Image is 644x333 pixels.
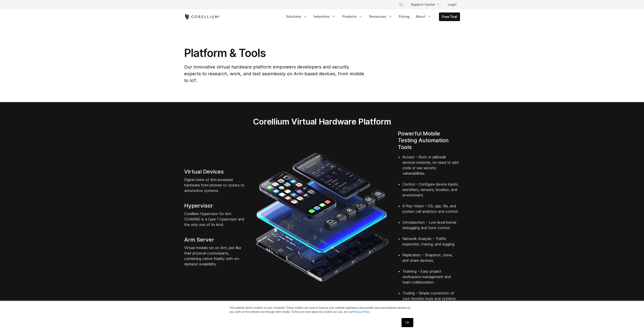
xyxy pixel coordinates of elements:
[402,154,460,181] li: Access – Root or jailbreak devices instantly, no need to add code or use security vulnerabilities.
[402,269,460,290] li: Teaming – Easy project workspace management and team collaboration.
[184,236,246,243] h4: Arm Server
[184,177,246,193] p: Digital twins of Arm-powered hardware from phones to routers to automotive systems.
[367,12,395,21] a: Resources
[232,117,412,127] h2: Corellium Virtual Hardware Platform
[402,220,460,236] li: Introspection – Low-level kernel debugging and boot control.
[184,14,220,20] a: Corellium Home
[340,12,366,21] a: Products
[184,202,246,209] h4: Hypervisor
[413,12,434,21] a: About
[283,12,310,21] a: Solutions
[444,0,460,9] a: Login
[402,236,460,252] li: Network Analysis – Traffic inspection, tracing, and logging.
[396,12,412,21] a: Pricing
[184,168,246,175] h4: Virtual Devices
[402,203,460,220] li: X-Ray Vision – OS, app, file, and system call analytics and control.
[402,252,460,269] li: Replication – Snapshot, clone, and share devices.
[311,12,339,21] a: Industries
[402,318,413,327] a: OK
[283,12,460,21] div: Navigation Menu
[439,13,460,21] a: Free Trial
[397,0,405,9] button: Search
[184,46,365,60] h1: Platform & Tools
[394,0,460,9] div: Navigation Menu
[353,310,370,313] a: Privacy Policy.
[184,245,246,267] p: Virtual models run on Arm, just like their physical counterparts, combining native fidelity with ...
[184,211,246,227] p: Corellium Hypervisor for Arm (CHARM) is a type 1 hypervisor and the only one of its kind.
[255,150,389,284] img: iPhone and Android virtual machine and testing tools
[407,0,442,9] a: Support Center
[402,181,460,203] li: Control – Configure device inputs, identifiers, sensors, location, and environment.
[184,64,364,83] span: Our innovative virtual hardware platform empowers developers and security experts to research, wo...
[398,130,460,151] h4: Powerful Mobile Testing Automation Tools
[402,290,460,301] li: Tooling – Simple connection of your favorite tools and systems.
[230,306,415,314] p: This website stores cookies on your computer. These cookies are used to improve your website expe...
